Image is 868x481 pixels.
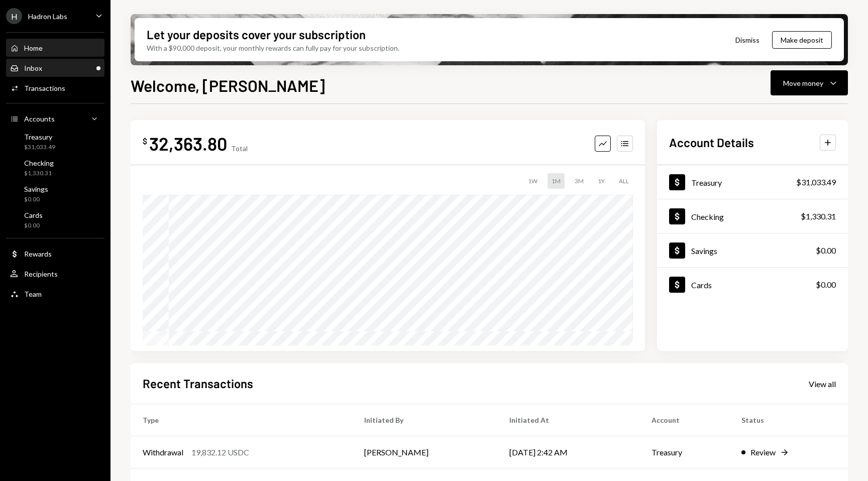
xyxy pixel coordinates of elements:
div: $ [143,136,147,146]
div: ALL [615,173,633,189]
div: $0.00 [24,221,43,230]
td: Treasury [639,436,729,468]
a: Recipients [6,265,104,283]
div: Savings [24,185,48,193]
div: Treasury [24,133,55,141]
a: Rewards [6,245,104,263]
button: Move money [771,70,848,95]
div: $1,330.31 [801,210,836,222]
div: Total [231,144,248,153]
a: Treasury$31,033.49 [6,130,104,154]
a: Savings$0.00 [6,182,104,206]
th: Initiated At [497,404,640,436]
div: Treasury [691,178,722,187]
button: Make deposit [772,31,832,49]
a: Home [6,39,104,57]
div: Accounts [24,114,55,123]
div: 1Y [594,173,609,189]
div: Hadron Labs [28,12,67,21]
div: $0.00 [24,195,48,204]
div: Withdrawal [143,446,183,458]
div: $0.00 [816,279,836,291]
div: $31,033.49 [796,176,836,188]
div: 19,832.12 USDC [191,446,249,458]
div: Team [24,290,42,298]
div: Move money [783,78,823,88]
a: Inbox [6,59,104,77]
div: $0.00 [816,245,836,257]
div: Recipients [24,270,58,278]
a: Cards$0.00 [657,268,848,301]
a: Accounts [6,109,104,128]
div: With a $90,000 deposit, your monthly rewards can fully pay for your subscription. [147,43,399,53]
div: Review [750,446,776,458]
div: 1M [548,173,565,189]
div: Rewards [24,250,52,258]
h1: Welcome, [PERSON_NAME] [131,75,325,95]
a: Savings$0.00 [657,233,848,267]
div: Cards [24,211,43,219]
td: [PERSON_NAME] [352,436,497,468]
div: Let your deposits cover your subscription [147,26,366,43]
a: Transactions [6,79,104,97]
div: Home [24,44,43,52]
h2: Recent Transactions [143,375,253,392]
a: Cards$0.00 [6,208,104,232]
td: [DATE] 2:42 AM [497,436,640,468]
a: Checking$1,330.31 [657,199,848,233]
div: $31,033.49 [24,143,55,152]
button: Dismiss [723,28,772,52]
th: Initiated By [352,404,497,436]
div: 32,363.80 [149,132,227,155]
a: Treasury$31,033.49 [657,165,848,199]
div: View all [809,379,836,389]
th: Type [131,404,352,436]
th: Account [639,404,729,436]
div: Inbox [24,64,42,72]
a: Team [6,285,104,303]
div: 1W [524,173,541,189]
a: Checking$1,330.31 [6,156,104,180]
div: 3M [571,173,588,189]
div: H [6,8,22,24]
div: $1,330.31 [24,169,54,178]
th: Status [729,404,848,436]
h2: Account Details [669,134,754,151]
a: View all [809,378,836,389]
div: Cards [691,280,712,290]
div: Transactions [24,84,65,92]
div: Checking [691,212,724,221]
div: Checking [24,159,54,167]
div: Savings [691,246,717,256]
